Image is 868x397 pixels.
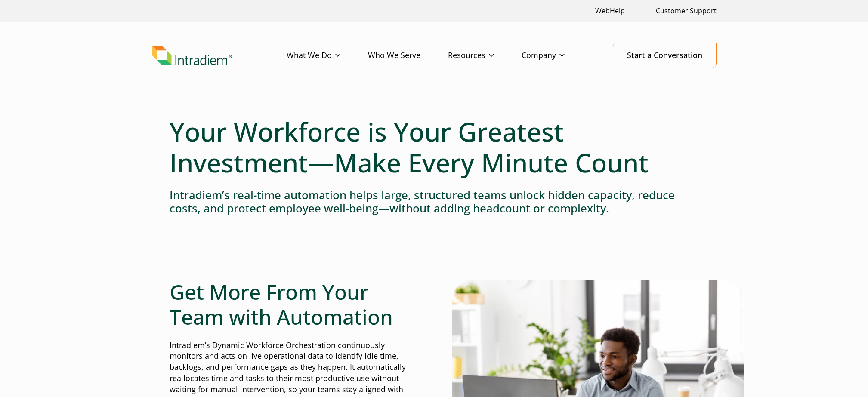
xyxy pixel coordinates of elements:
a: Resources [448,43,522,68]
h4: Intradiem’s real-time automation helps large, structured teams unlock hidden capacity, reduce cos... [170,188,699,215]
h2: Get More From Your Team with Automation [170,280,417,329]
a: Link to homepage of Intradiem [152,46,287,65]
a: Who We Serve [368,43,448,68]
h1: Your Workforce is Your Greatest Investment—Make Every Minute Count [170,116,699,178]
a: Company [522,43,592,68]
a: What We Do [287,43,368,68]
a: Link opens in a new window [592,2,628,20]
img: Intradiem [152,46,232,65]
a: Customer Support [652,2,720,20]
a: Start a Conversation [613,43,717,68]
